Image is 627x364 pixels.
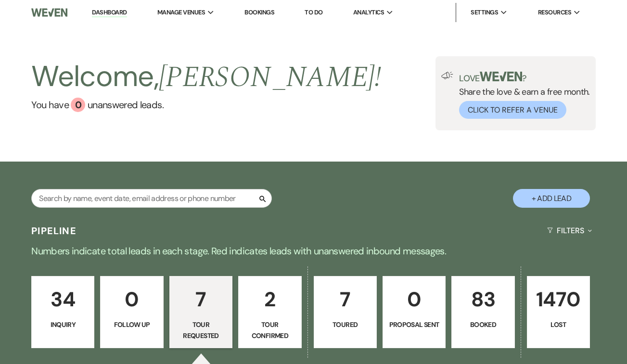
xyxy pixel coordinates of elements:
p: Proposal Sent [389,319,439,330]
h3: Pipeline [31,224,77,238]
p: 1470 [533,283,584,315]
p: 7 [176,283,226,315]
div: Share the love & earn a free month. [453,72,590,119]
p: Booked [458,319,508,330]
a: Dashboard [92,8,127,17]
a: 34Inquiry [31,276,94,348]
p: 7 [320,283,371,315]
p: 0 [106,283,157,315]
a: 0Follow Up [100,276,163,348]
a: 83Booked [451,276,514,348]
p: Inquiry [38,319,88,330]
span: Resources [538,8,571,17]
h2: Welcome, [31,56,381,98]
button: Click to Refer a Venue [459,101,566,119]
a: 1470Lost [527,276,590,348]
button: Filters [543,218,596,243]
a: Bookings [244,8,274,16]
p: 2 [244,283,295,315]
a: 0Proposal Sent [383,276,446,348]
p: Love ? [459,72,590,83]
p: Follow Up [106,319,157,330]
span: Analytics [353,8,384,17]
img: weven-logo-green.svg [480,72,523,81]
button: + Add Lead [513,189,590,208]
span: Settings [471,8,498,17]
p: Tour Requested [176,319,226,341]
a: 7Tour Requested [169,276,232,348]
p: Tour Confirmed [244,319,295,341]
a: To Do [305,8,322,16]
span: Manage Venues [157,8,205,17]
p: Lost [533,319,584,330]
input: Search by name, event date, email address or phone number [31,189,272,208]
a: You have 0 unanswered leads. [31,98,381,112]
p: 34 [38,283,88,315]
a: 7Toured [314,276,377,348]
img: Weven Logo [31,2,67,23]
p: Toured [320,319,371,330]
p: 0 [389,283,439,315]
img: loud-speaker-illustration.svg [441,72,453,79]
p: 83 [458,283,508,315]
div: 0 [71,98,85,112]
a: 2Tour Confirmed [238,276,301,348]
span: [PERSON_NAME] ! [159,55,381,100]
